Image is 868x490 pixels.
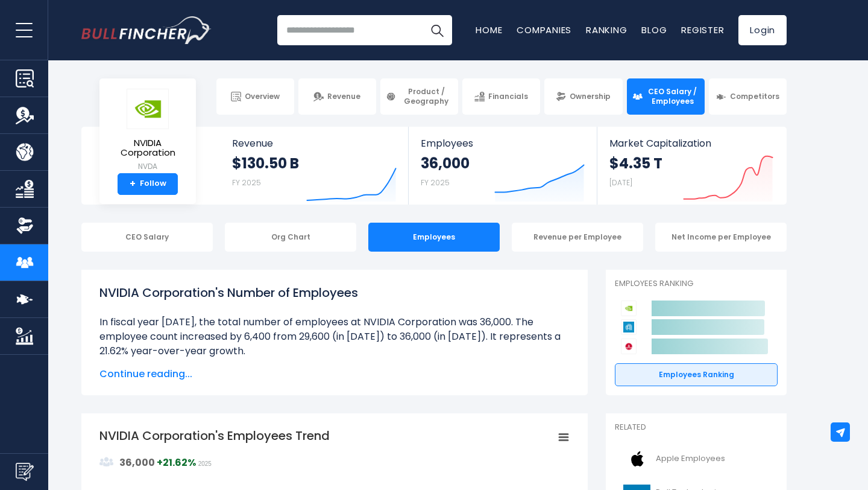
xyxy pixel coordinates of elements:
[730,92,779,101] span: Competitors
[422,15,452,45] button: Search
[232,177,261,188] small: FY 2025
[81,16,211,44] a: Go to homepage
[621,301,637,316] img: NVIDIA Corporation competitors logo
[476,24,502,36] a: Home
[327,92,360,101] span: Revenue
[81,223,213,252] div: CEO Salary
[462,78,540,115] a: Financials
[163,456,196,469] strong: 21.62%
[586,24,627,36] a: Ranking
[99,427,330,444] tspan: NVIDIA Corporation's Employees Trend
[646,87,699,106] span: CEO Salary / Employees
[232,154,299,173] strong: $130.50 B
[738,15,787,45] a: Login
[298,78,376,115] a: Revenue
[627,78,705,115] a: CEO Salary / Employees
[16,217,34,235] img: Ownership
[615,442,778,476] a: Apple Employees
[544,78,622,115] a: Ownership
[655,223,787,252] div: Net Income per Employee
[99,367,570,381] span: Continue reading...
[615,363,778,386] a: Employees Ranking
[119,456,155,469] strong: 36,000
[109,138,186,158] span: NVIDIA Corporation
[622,445,652,472] img: AAPL logo
[421,154,470,173] strong: 36,000
[400,87,453,106] span: Product / Geography
[421,138,584,149] span: Employees
[609,138,773,149] span: Market Capitalization
[245,92,280,101] span: Overview
[232,138,397,149] span: Revenue
[99,315,570,358] li: In fiscal year [DATE], the total number of employees at NVIDIA Corporation was 36,000. The employ...
[709,78,787,115] a: Competitors
[609,177,632,188] small: [DATE]
[81,16,212,44] img: Bullfincher logo
[225,223,356,252] div: Org Chart
[609,154,662,173] strong: $4.35 T
[615,279,778,289] p: Employees Ranking
[621,319,637,335] img: Applied Materials competitors logo
[681,24,724,36] a: Register
[380,78,458,115] a: Product / Geography
[421,177,450,188] small: FY 2025
[641,24,667,36] a: Blog
[656,454,725,464] span: Apple Employees
[597,127,785,205] a: Market Capitalization $4.35 T [DATE]
[216,78,294,115] a: Overview
[488,92,528,101] span: Financials
[368,223,500,252] div: Employees
[621,339,637,354] img: Broadcom competitors logo
[99,455,114,469] img: graph_employee_icon.svg
[198,460,212,467] span: 2025
[570,92,611,101] span: Ownership
[130,179,136,189] strong: +
[109,161,186,172] small: NVDA
[409,127,596,205] a: Employees 36,000 FY 2025
[157,456,196,469] strong: +
[615,422,778,433] p: Related
[108,88,187,173] a: NVIDIA Corporation NVDA
[99,284,570,302] h1: NVIDIA Corporation's Number of Employees
[512,223,643,252] div: Revenue per Employee
[517,24,571,36] a: Companies
[220,127,409,205] a: Revenue $130.50 B FY 2025
[118,173,178,195] a: +Follow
